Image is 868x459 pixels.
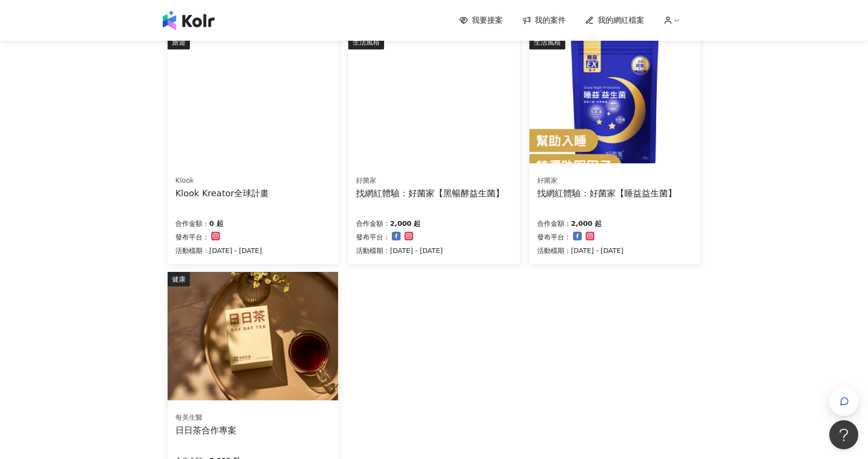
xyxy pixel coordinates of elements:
span: 我要接案 [472,15,503,26]
span: 我的網紅檔案 [598,15,644,26]
div: 生活風格 [529,35,565,49]
p: 活動檔期：[DATE] - [DATE] [175,245,262,256]
div: 旅遊 [168,35,190,49]
div: 生活風格 [348,35,384,49]
span: 我的案件 [535,15,566,26]
p: 發布平台： [537,231,571,243]
div: 找網紅體驗：好菌家【睡益益生菌】 [537,187,677,199]
p: 活動檔期：[DATE] - [DATE] [537,245,624,256]
div: 好菌家 [537,176,677,186]
a: 我的案件 [522,15,566,26]
p: 2,000 起 [571,218,602,229]
div: Klook Kreator全球計畫 [175,187,269,199]
img: logo [163,11,215,30]
p: 發布平台： [175,231,209,243]
div: 健康 [168,272,190,286]
img: 日日茶 [168,272,338,400]
p: 0 起 [209,218,223,229]
img: 黑暢酵益生菌 [348,35,519,163]
a: 我要接案 [459,15,503,26]
img: Klook Kreator全球計畫 [168,35,338,163]
img: 睡益益生菌 [529,35,700,163]
div: 每美生醫 [175,413,236,423]
p: 發布平台： [356,231,390,243]
a: 我的網紅檔案 [585,15,644,26]
p: 活動檔期：[DATE] - [DATE] [356,245,443,256]
div: Klook [175,176,269,186]
iframe: Help Scout Beacon - Open [829,420,858,449]
p: 合作金額： [356,218,390,229]
p: 2,000 起 [390,218,420,229]
p: 合作金額： [537,218,571,229]
p: 合作金額： [175,218,209,229]
div: 日日茶合作專案 [175,424,236,436]
div: 找網紅體驗：好菌家【黑暢酵益生菌】 [356,187,504,199]
div: 好菌家 [356,176,504,186]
